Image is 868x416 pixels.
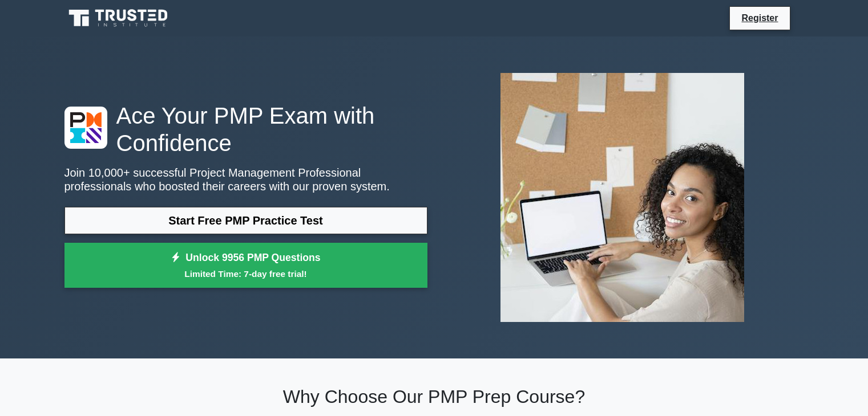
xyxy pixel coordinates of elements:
[79,267,413,280] small: Limited Time: 7-day free trial!
[64,243,427,288] a: Unlock 9956 PMP QuestionsLimited Time: 7-day free trial!
[64,207,427,234] a: Start Free PMP Practice Test
[64,166,427,193] p: Join 10,000+ successful Project Management Professional professionals who boosted their careers w...
[64,102,427,157] h1: Ace Your PMP Exam with Confidence
[64,386,804,407] h2: Why Choose Our PMP Prep Course?
[734,11,785,25] a: Register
